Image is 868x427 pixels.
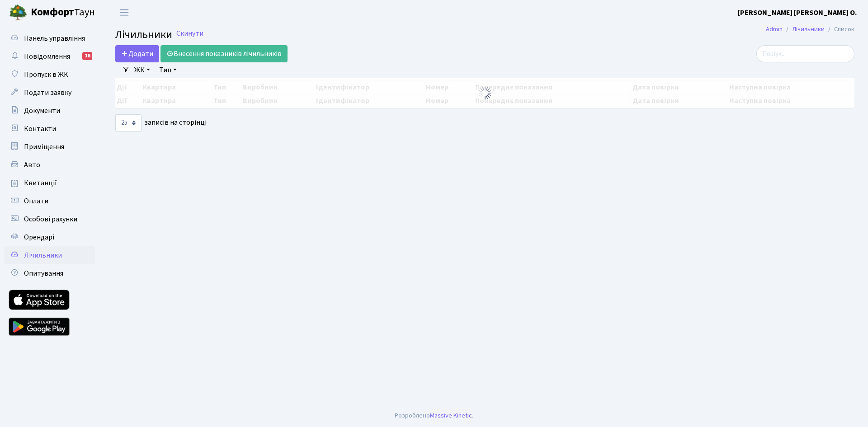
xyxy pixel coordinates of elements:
[5,264,95,282] a: Опитування
[24,196,48,206] span: Оплати
[24,52,70,61] span: Повідомлення
[115,114,207,131] label: записів на сторінці
[121,49,153,59] span: Додати
[115,114,142,131] select: записів на сторінці
[5,210,95,228] a: Особові рахунки
[5,47,95,66] a: Повідомлення16
[430,411,472,420] a: Massive Kinetic
[9,4,27,22] img: logo.png
[156,62,180,78] a: Тип
[24,70,68,80] span: Пропуск в ЖК
[24,124,56,134] span: Контакти
[738,7,857,18] a: [PERSON_NAME] [PERSON_NAME] О.
[5,192,95,210] a: Оплати
[792,24,825,34] a: Лічильники
[31,5,95,20] span: Таун
[24,88,71,98] span: Подати заявку
[24,142,64,152] span: Приміщення
[24,33,85,43] span: Панель управління
[5,66,95,84] a: Пропуск в ЖК
[82,52,92,60] div: 16
[24,160,40,170] span: Авто
[131,62,154,78] a: ЖК
[5,120,95,138] a: Контакти
[24,178,57,188] span: Квитанції
[160,45,288,62] a: Внесення показників лічильників
[5,228,95,246] a: Орендарі
[478,86,492,100] img: Обробка...
[24,214,77,224] span: Особові рахунки
[115,27,172,42] span: Лічильники
[752,20,868,39] nav: breadcrumb
[5,174,95,192] a: Квитанції
[24,232,54,242] span: Орендарі
[5,102,95,120] a: Документи
[115,45,159,62] a: Додати
[31,5,74,19] b: Комфорт
[5,246,95,264] a: Лічильники
[24,250,62,260] span: Лічильники
[825,24,854,34] li: Список
[5,29,95,47] a: Панель управління
[5,84,95,102] a: Подати заявку
[176,29,203,38] a: Скинути
[24,106,60,116] span: Документи
[5,156,95,174] a: Авто
[113,5,136,20] button: Переключити навігацію
[395,411,473,421] div: Розроблено .
[24,268,63,278] span: Опитування
[738,8,857,18] b: [PERSON_NAME] [PERSON_NAME] О.
[5,138,95,156] a: Приміщення
[766,24,783,34] a: Admin
[756,45,854,62] input: Пошук...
